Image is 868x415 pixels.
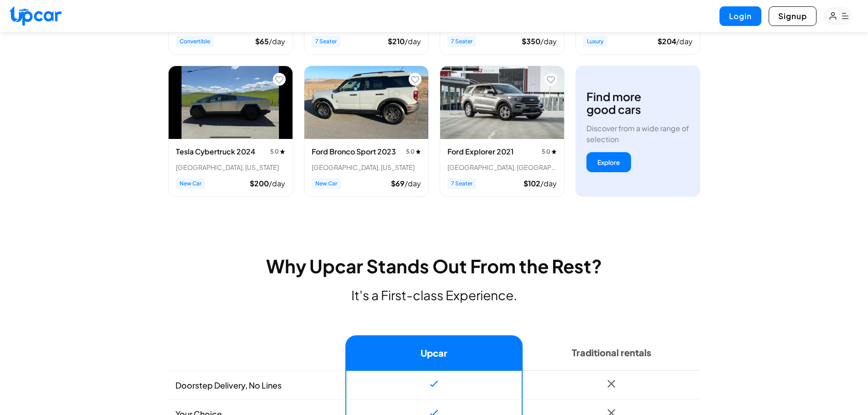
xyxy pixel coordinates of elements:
[312,36,340,47] span: 7 Seater
[269,36,285,46] span: /day
[676,36,693,46] span: /day
[273,73,286,86] button: Add to favorites
[542,148,557,155] span: 5.0
[312,178,341,189] span: New Car
[168,371,345,400] td: Doorstep Delivery, No Lines
[524,179,540,188] span: $ 102
[176,146,255,157] h3: Tesla Cybertruck 2024
[176,163,285,172] div: [GEOGRAPHIC_DATA], [US_STATE]
[168,66,293,197] div: View details for Tesla Cybertruck 2024
[440,66,565,197] div: View details for Ford Explorer 2021
[280,149,285,154] img: star
[250,179,269,188] span: $ 200
[540,179,557,188] span: /day
[304,66,429,197] div: View details for Ford Bronco Sport 2023
[447,178,476,189] span: 7 Seater
[583,36,607,47] span: Luxury
[169,66,293,139] img: Tesla Cybertruck 2024
[312,163,421,172] div: [GEOGRAPHIC_DATA], [US_STATE]
[304,66,428,139] img: Ford Bronco Sport 2023
[544,73,557,86] button: Add to favorites
[406,148,421,155] span: 5.0
[9,6,62,26] img: Upcar Logo
[312,146,396,157] h3: Ford Bronco Sport 2023
[405,179,421,188] span: /day
[270,148,285,155] span: 5.0
[657,36,676,46] span: $ 204
[551,149,557,154] img: star
[388,36,405,46] span: $ 210
[447,146,514,157] h3: Ford Explorer 2021
[586,123,689,145] p: Discover from a wide range of selection
[719,6,761,26] button: Login
[255,36,269,46] span: $ 65
[405,36,421,46] span: /day
[409,73,421,86] button: Add to favorites
[523,335,700,371] th: Traditional rentals
[176,178,205,189] span: New Car
[522,36,540,46] span: $ 350
[168,288,700,302] p: It's a First-class Experience.
[586,152,631,172] button: Explore
[269,179,285,188] span: /day
[540,36,557,46] span: /day
[416,149,421,154] img: star
[176,36,214,47] span: Convertible
[447,163,557,172] div: [GEOGRAPHIC_DATA], [GEOGRAPHIC_DATA] • 1 trips
[769,6,817,26] button: Signup
[447,36,476,47] span: 7 Seater
[168,255,700,277] h2: Why Upcar Stands Out From the Rest?
[586,90,641,116] h3: Find more good cars
[440,66,564,139] img: Ford Explorer 2021
[345,335,523,371] th: Upcar
[391,179,405,188] span: $ 69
